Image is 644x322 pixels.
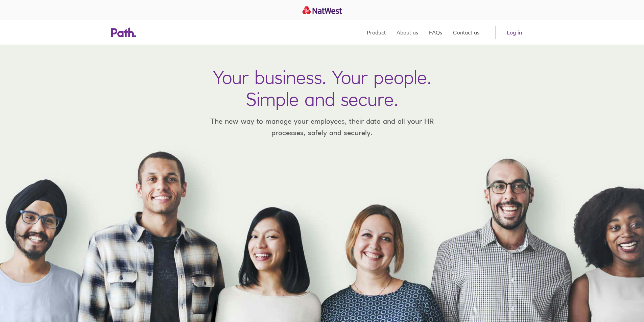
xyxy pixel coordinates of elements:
p: The new way to manage your employees, their data and all your HR processes, safely and securely. [200,116,444,138]
a: Product [367,20,386,45]
h1: Your business. Your people. Simple and secure. [213,66,431,110]
a: FAQs [429,20,442,45]
a: About us [397,20,418,45]
a: Contact us [453,20,479,45]
a: Log in [496,26,533,39]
